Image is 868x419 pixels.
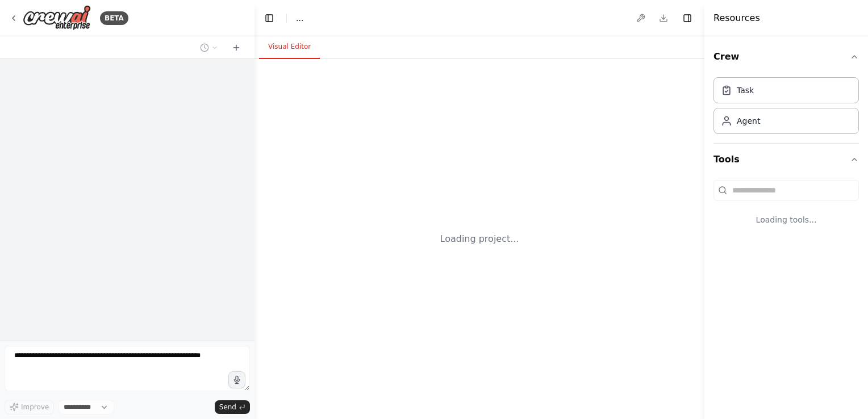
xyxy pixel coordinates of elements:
[679,10,695,26] button: Hide right sidebar
[713,73,859,143] div: Crew
[713,41,859,73] button: Crew
[23,5,91,31] img: Logo
[713,175,859,244] div: Tools
[215,400,250,414] button: Send
[228,371,245,388] button: Click to speak your automation idea
[737,115,760,127] div: Agent
[5,400,54,414] button: Improve
[440,232,519,246] div: Loading project...
[737,85,754,96] div: Task
[195,41,223,55] button: Switch to previous chat
[296,12,303,24] span: ...
[713,144,859,175] button: Tools
[261,10,277,26] button: Hide left sidebar
[219,403,236,412] span: Send
[713,11,760,25] h4: Resources
[227,41,245,55] button: Start a new chat
[21,403,49,412] span: Improve
[100,11,128,25] div: BETA
[259,35,320,59] button: Visual Editor
[713,205,859,234] div: Loading tools...
[296,12,303,24] nav: breadcrumb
